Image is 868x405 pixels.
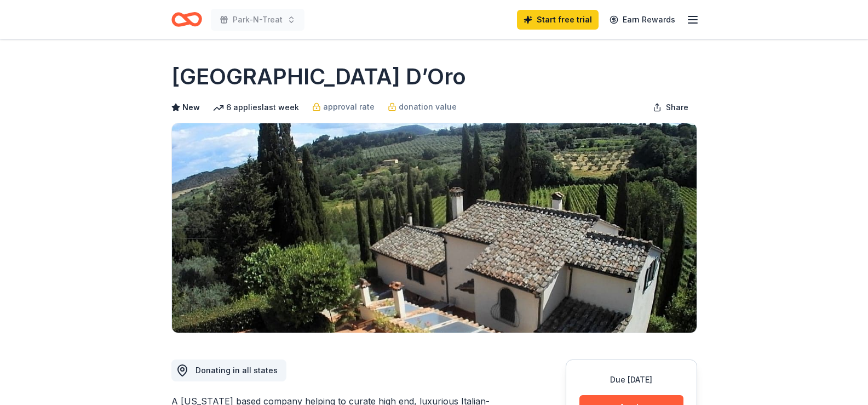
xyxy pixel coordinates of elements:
[399,100,457,113] span: donation value
[233,13,283,26] span: Park-N-Treat
[388,100,457,113] a: donation value
[211,9,304,31] button: Park-N-Treat
[603,10,682,30] a: Earn Rewards
[196,366,278,375] span: Donating in all states
[644,96,697,118] button: Share
[182,101,200,114] span: New
[579,373,683,386] div: Due [DATE]
[172,123,697,333] img: Image for Villa Sogni D’Oro
[213,101,299,114] div: 6 applies last week
[171,61,466,92] h1: [GEOGRAPHIC_DATA] D’Oro
[666,101,688,114] span: Share
[323,100,375,113] span: approval rate
[312,100,375,113] a: approval rate
[171,7,202,32] a: Home
[517,10,599,30] a: Start free trial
